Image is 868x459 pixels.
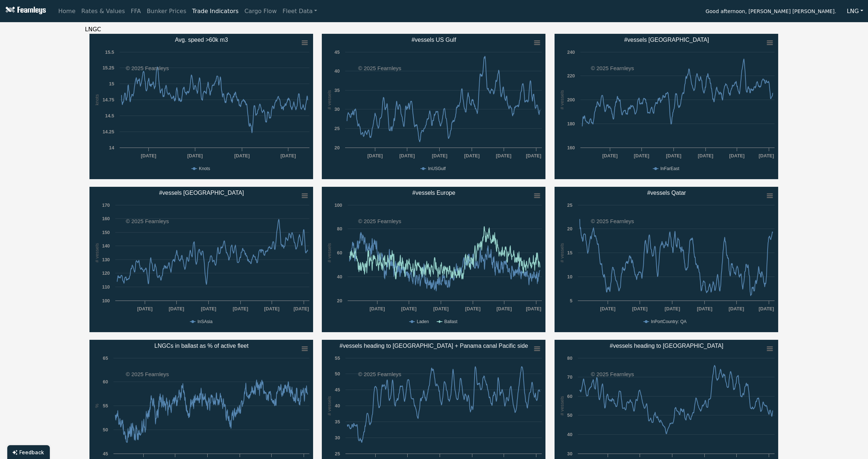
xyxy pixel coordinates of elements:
[293,306,309,311] text: [DATE]
[103,451,108,456] text: 45
[232,306,248,311] text: [DATE]
[102,298,109,303] text: 100
[128,4,144,19] a: FFA
[358,65,401,71] text: © 2025 Fearnleys
[322,34,545,179] svg: #vessels US Gulf
[555,187,778,332] svg: #vessels Qatar
[759,153,774,158] text: [DATE]
[102,216,109,221] text: 160
[335,106,340,112] text: 30
[610,343,723,349] text: #vessels heading to [GEOGRAPHIC_DATA]
[102,230,109,235] text: 150
[102,129,114,134] text: 14.25
[94,404,99,408] text: %
[567,121,575,126] text: 180
[327,90,332,109] text: # vessels
[103,379,108,384] text: 60
[729,306,744,311] text: [DATE]
[497,306,512,311] text: [DATE]
[444,319,458,324] text: Ballast
[137,306,152,311] text: [DATE]
[102,202,109,208] text: 170
[327,396,332,415] text: # vessels
[335,451,340,456] text: 25
[433,306,449,311] text: [DATE]
[567,49,575,55] text: 240
[412,190,455,196] text: #vessels Europe
[559,396,565,415] text: # vessels
[159,190,244,196] text: #vessels [GEOGRAPHIC_DATA]
[197,319,213,324] text: InSAsia
[603,153,618,158] text: [DATE]
[624,37,709,43] text: #vessels [GEOGRAPHIC_DATA]
[335,403,340,408] text: 40
[103,355,108,361] text: 65
[126,218,169,224] text: © 2025 Fearnleys
[559,243,565,262] text: # vessels
[154,343,248,349] text: LNGCs in ballast as % of active fleet
[126,371,169,377] text: © 2025 Fearnleys
[417,319,429,324] text: Laden
[591,65,634,71] text: © 2025 Fearnleys
[567,394,572,399] text: 60
[632,306,648,311] text: [DATE]
[55,4,78,19] a: Home
[103,403,108,408] text: 55
[465,306,480,311] text: [DATE]
[335,126,340,131] text: 25
[175,37,228,43] text: Avg. speed >60k m3
[567,412,572,418] text: 50
[567,73,575,78] text: 220
[337,226,342,231] text: 80
[567,226,572,231] text: 20
[567,274,572,279] text: 10
[600,306,616,311] text: [DATE]
[264,306,279,311] text: [DATE]
[102,270,109,276] text: 120
[335,68,340,74] text: 40
[567,432,572,437] text: 40
[89,34,313,179] svg: Avg. speed >60k m3
[280,153,296,158] text: [DATE]
[337,298,342,303] text: 20
[555,34,778,179] svg: #vessels North East Asia
[401,306,417,311] text: [DATE]
[567,451,572,456] text: 30
[567,97,575,102] text: 200
[464,153,480,158] text: [DATE]
[337,274,342,279] text: 40
[105,49,114,55] text: 15.5
[102,284,109,290] text: 110
[665,306,680,311] text: [DATE]
[337,250,342,255] text: 60
[759,306,774,311] text: [DATE]
[335,435,340,440] text: 30
[94,243,99,262] text: # vessels
[698,153,713,158] text: [DATE]
[335,145,340,150] text: 20
[335,355,340,361] text: 55
[327,243,332,262] text: # vessels
[4,7,46,16] img: Fearnleys Logo
[109,145,114,150] text: 14
[340,343,528,349] text: #vessels heading to [GEOGRAPHIC_DATA] + Panama canal Pacific side
[559,90,565,109] text: # vessels
[335,49,340,55] text: 45
[94,94,100,105] text: knots
[591,371,634,377] text: © 2025 Fearnleys
[428,166,446,171] text: InUSGulf
[567,250,572,255] text: 15
[102,97,114,102] text: 14.75
[647,190,686,196] text: #vessels Qatar
[496,153,511,158] text: [DATE]
[634,153,649,158] text: [DATE]
[126,65,169,71] text: © 2025 Fearnleys
[280,4,320,19] a: Fleet Data
[526,153,541,158] text: [DATE]
[187,153,203,158] text: [DATE]
[322,187,545,332] svg: #vessels Europe
[141,153,156,158] text: [DATE]
[102,243,109,249] text: 140
[199,166,210,171] text: Knots
[358,218,401,224] text: © 2025 Fearnleys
